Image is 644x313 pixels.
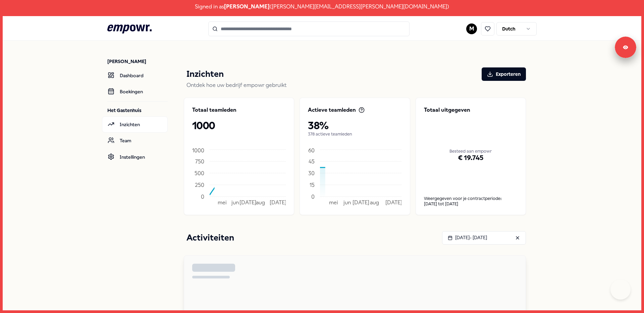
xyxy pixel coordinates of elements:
iframe: Help Scout Beacon - Open [610,279,631,300]
a: Team [102,133,168,149]
div: [DATE] tot [DATE] [424,201,518,207]
div: Besteed aan empowr [424,122,518,180]
tspan: [DATE] [239,199,256,206]
p: Actieve teamleden [308,106,356,114]
p: Totaal teamleden [192,106,236,114]
p: Ontdek hoe uw bedrijf empowr gebruikt [186,81,526,90]
a: Boekingen [102,84,168,100]
tspan: mei [329,199,338,206]
p: Activiteiten [186,231,234,245]
p: [PERSON_NAME] [107,58,168,65]
tspan: [DATE] [353,199,369,206]
tspan: jun [231,199,239,206]
a: Inzichten [102,116,168,133]
tspan: 500 [195,170,204,176]
tspan: [DATE] [385,199,402,206]
p: 1000 [192,119,286,132]
button: M [466,23,477,34]
p: 378 actieve teamleden [308,132,401,137]
tspan: 60 [308,147,315,154]
tspan: 15 [310,181,315,188]
a: Dashboard [102,67,168,84]
tspan: mei [218,199,227,206]
p: Totaal uitgegeven [424,106,518,114]
tspan: 1000 [192,147,204,154]
tspan: jun [343,199,351,206]
div: [DATE] - [DATE] [448,234,487,241]
p: Weergegeven voor je contractperiode: [424,196,518,201]
p: Het Gastenhuis [107,107,168,114]
tspan: 45 [309,158,315,164]
tspan: 750 [195,158,204,164]
button: [DATE]- [DATE] [442,231,526,245]
button: Exporteren [482,67,526,81]
tspan: 0 [311,193,315,200]
input: Search for products, categories or subcategories [208,21,410,36]
tspan: 0 [201,193,204,200]
tspan: 30 [308,170,315,176]
a: Instellingen [102,149,168,165]
tspan: aug [256,199,265,206]
tspan: aug [370,199,379,206]
p: Inzichten [186,67,224,81]
tspan: [DATE] [270,199,286,206]
div: € 19.745 [424,136,518,180]
span: [PERSON_NAME] [224,2,270,11]
p: 38% [308,119,401,132]
tspan: 250 [195,181,204,188]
